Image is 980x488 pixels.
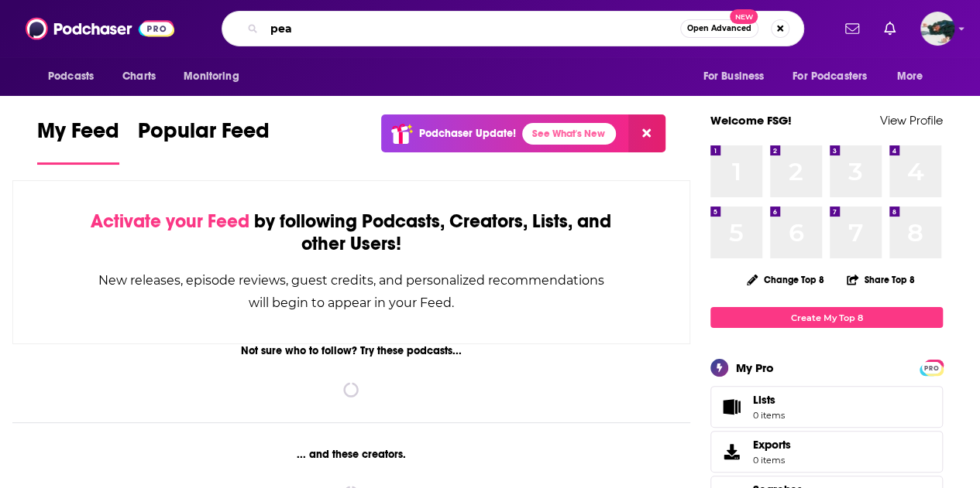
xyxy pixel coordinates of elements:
[897,66,923,87] span: More
[680,19,758,38] button: Open AdvancedNew
[37,118,119,153] span: My Feed
[37,62,114,91] button: open menu
[184,66,239,87] span: Monitoring
[91,210,612,255] div: by following Podcasts, Creators, Lists, and other Users!
[264,16,680,41] input: Search podcasts, credits, & more...
[880,113,943,128] a: View Profile
[122,66,156,87] span: Charts
[687,25,751,32] span: Open Advanced
[753,438,791,452] span: Exports
[716,441,747,462] span: Exports
[753,393,785,407] span: Lists
[12,344,690,357] div: Not sure who to follow? Try these podcasts...
[922,361,940,373] a: PRO
[793,66,867,87] span: For Podcasters
[138,118,270,153] span: Popular Feed
[26,14,174,43] img: Podchaser - Follow, Share and Rate Podcasts
[878,15,902,42] a: Show notifications dropdown
[753,455,791,466] span: 0 items
[716,396,747,418] span: Lists
[839,15,865,42] a: Show notifications dropdown
[173,62,259,91] button: open menu
[738,270,834,289] button: Change Top 8
[138,118,270,165] a: Popular Feed
[753,393,775,407] span: Lists
[710,113,792,128] a: Welcome FSG!
[419,127,516,140] p: Podchaser Update!
[920,12,954,46] img: User Profile
[91,210,249,233] span: Activate your Feed
[846,264,916,295] button: Share Top 8
[48,66,94,87] span: Podcasts
[222,11,804,46] div: Search podcasts, credits, & more...
[710,431,943,473] a: Exports
[91,269,612,314] div: New releases, episode reviews, guest credits, and personalized recommendations will begin to appe...
[730,9,758,24] span: New
[710,386,943,428] a: Lists
[522,123,616,145] a: See What's New
[703,66,764,87] span: For Business
[12,448,690,461] div: ... and these creators.
[920,12,954,46] button: Show profile menu
[710,307,943,328] a: Create My Top 8
[736,360,774,375] div: My Pro
[112,62,165,91] a: Charts
[753,410,785,421] span: 0 items
[37,118,119,165] a: My Feed
[782,62,889,91] button: open menu
[692,62,783,91] button: open menu
[920,12,954,46] span: Logged in as fsg.publicity
[922,362,940,374] span: PRO
[886,62,943,91] button: open menu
